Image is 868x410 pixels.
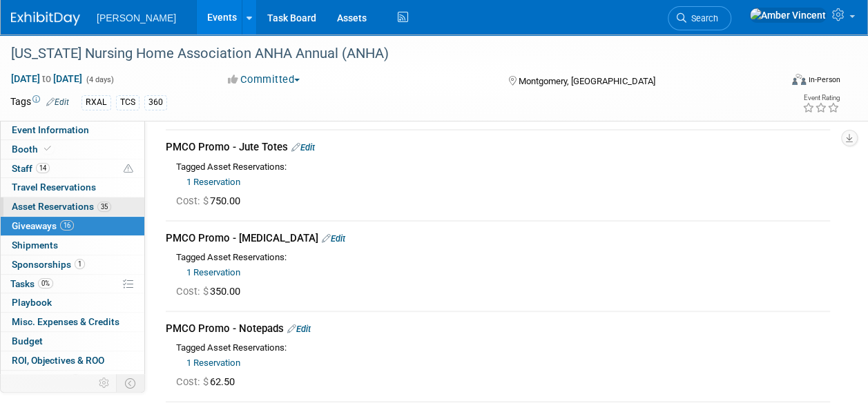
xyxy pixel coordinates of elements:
img: Format-Inperson.png [792,74,806,85]
td: Tags [10,95,69,110]
span: 14 [36,163,50,173]
a: Booth [1,140,144,159]
div: Event Format [720,72,840,92]
div: Tagged Asset Reservations: [176,251,830,264]
span: to [40,73,53,84]
span: (4 days) [85,75,114,84]
img: Amber Vincent [749,8,827,23]
div: Event Rating [802,95,840,101]
a: Edit [46,97,69,107]
span: Sponsorships [12,259,85,270]
span: Cost: $ [176,195,210,207]
span: Search [686,13,718,23]
span: Budget [12,335,43,346]
a: Event Information [1,121,144,139]
a: Giveaways16 [1,217,144,235]
span: [DATE] [DATE] [10,72,83,85]
span: Giveaways [12,220,74,231]
img: ExhibitDay [11,12,80,26]
a: Playbook [1,293,144,312]
span: 35 [97,202,111,212]
a: Budget [1,332,144,351]
span: 62.50 [176,375,240,388]
a: Staff14 [1,159,144,178]
span: Playbook [12,297,52,308]
span: Tasks [10,278,53,289]
span: 350.00 [176,285,246,297]
a: 1 Reservation [186,177,240,187]
div: 360 [144,95,167,110]
i: Booth reservation complete [44,145,51,153]
a: Tasks0% [1,275,144,293]
div: In-Person [808,75,840,85]
td: Toggle Event Tabs [117,374,145,392]
a: Edit [287,324,311,334]
div: PMCO Promo - [MEDICAL_DATA] [166,231,830,246]
div: PMCO Promo - Jute Totes [166,140,830,155]
div: TCS [116,95,139,110]
div: RXAL [81,95,111,110]
span: Misc. Expenses & Credits [12,316,119,327]
span: 16 [60,220,74,231]
div: [US_STATE] Nursing Home Association ANHA Annual (ANHA) [6,41,769,66]
a: Sponsorships1 [1,255,144,274]
span: Event Information [12,124,89,135]
a: Travel Reservations [1,178,144,197]
span: Attachments [12,374,81,385]
a: Edit [291,142,315,153]
a: Asset Reservations35 [1,197,144,216]
span: 6 [70,374,81,384]
button: Committed [223,72,305,87]
span: [PERSON_NAME] [97,12,176,23]
a: Search [668,6,731,30]
span: Staff [12,163,50,174]
span: Cost: $ [176,285,210,297]
span: Travel Reservations [12,182,96,193]
span: Potential Scheduling Conflict -- at least one attendee is tagged in another overlapping event. [124,163,133,175]
a: 1 Reservation [186,358,240,368]
span: Montgomery, [GEOGRAPHIC_DATA] [519,76,655,86]
a: Attachments6 [1,371,144,389]
a: Shipments [1,236,144,255]
span: Booth [12,144,54,155]
div: Tagged Asset Reservations: [176,161,830,174]
span: 0% [38,278,53,289]
span: 1 [75,259,85,269]
td: Personalize Event Tab Strip [93,374,117,392]
span: Shipments [12,240,58,251]
span: 750.00 [176,195,246,207]
a: Edit [322,233,345,244]
span: ROI, Objectives & ROO [12,355,104,366]
span: Asset Reservations [12,201,111,212]
div: Tagged Asset Reservations: [176,342,830,355]
div: PMCO Promo - Notepads [166,322,830,336]
a: 1 Reservation [186,267,240,277]
a: Misc. Expenses & Credits [1,313,144,331]
a: ROI, Objectives & ROO [1,351,144,370]
span: Cost: $ [176,375,210,388]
